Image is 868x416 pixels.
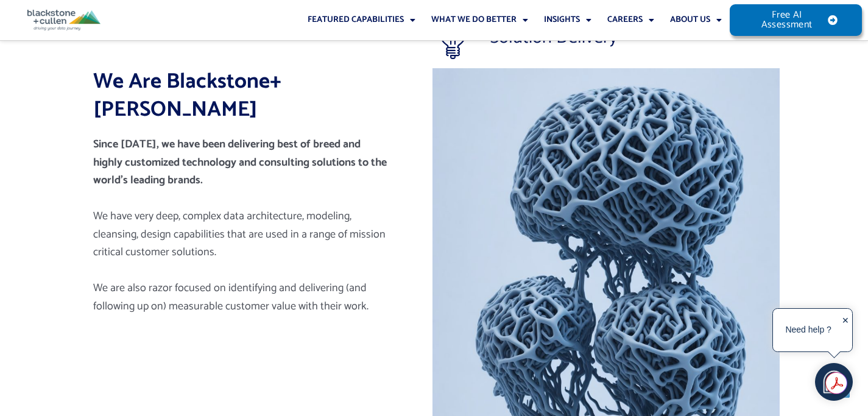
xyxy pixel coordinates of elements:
[487,29,618,47] span: Solution Delivery
[816,364,852,400] img: users%2F5SSOSaKfQqXq3cFEnIZRYMEs4ra2%2Fmedia%2Fimages%2F-Bulle%20blanche%20sans%20fond%20%2B%20ma...
[93,279,369,316] span: We are also razor focused on identifying and delivering (and following up on) measurable customer...
[775,311,842,350] div: Need help ?
[842,312,849,350] div: ✕
[93,207,386,261] span: We have very deep, complex data architecture, modeling, cleansing, design capabilities that are u...
[754,10,820,30] span: Free AI Assessment
[93,68,428,124] h2: We Are Blackstone+[PERSON_NAME]
[730,4,862,36] a: Free AI Assessment
[93,135,387,189] span: Since [DATE], we have been delivering best of breed and highly customized technology and consulti...
[432,18,780,58] a: Solution Delivery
